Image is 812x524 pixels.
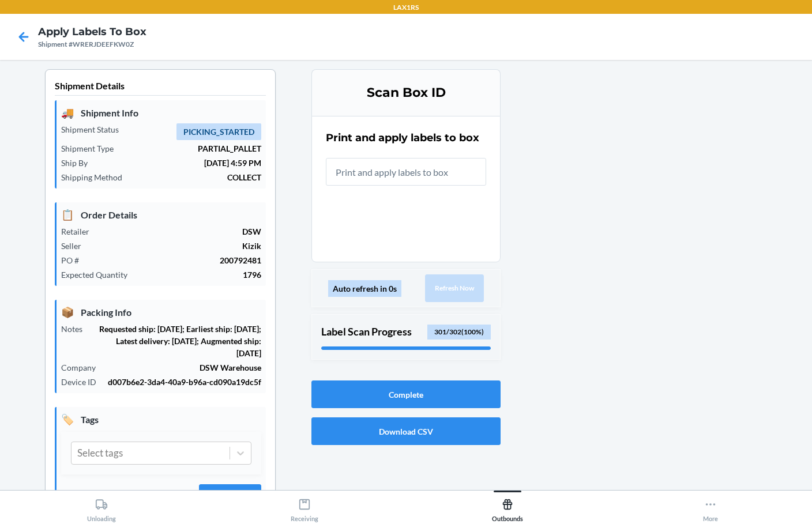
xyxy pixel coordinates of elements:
p: Requested ship: [DATE]; Earliest ship: [DATE]; Latest delivery: [DATE]; Augmented ship: [DATE] [92,323,261,359]
p: Shipment Details [55,79,266,96]
p: PO # [61,254,88,266]
span: 🚚 [61,105,74,120]
p: Order Details [61,207,261,223]
p: DSW [99,225,261,238]
p: Seller [61,240,91,252]
p: DSW Warehouse [105,361,261,374]
p: [DATE] 4:59 PM [97,157,261,169]
div: Select tags [77,446,123,461]
div: Outbounds [492,493,523,522]
p: Notes [61,323,92,335]
p: COLLECT [131,171,261,183]
p: Shipment Type [61,142,123,154]
div: Auto refresh in 0s [328,280,401,297]
button: Receiving [203,491,406,522]
h2: Print and apply labels to box [326,130,479,145]
p: Tags [61,412,261,427]
span: 📋 [61,207,74,223]
button: Download CSV [311,417,501,445]
div: 301 / 302 ( 100 %) [427,325,491,340]
p: Device ID [61,376,106,388]
h4: Apply Labels to Box [38,24,146,39]
p: Retailer [61,225,99,238]
div: More [703,493,718,522]
button: More [609,491,812,522]
p: PARTIAL_PALLET [123,142,261,154]
p: Company [61,361,105,374]
span: PICKING_STARTED [176,123,261,140]
button: Outbounds [406,491,609,522]
div: Unloading [87,493,116,522]
div: Receiving [291,493,318,522]
p: Shipment Status [61,123,128,135]
p: Kizik [91,240,261,252]
p: Label Scan Progress [321,324,412,340]
button: Submit Tags [199,484,261,512]
p: Packing Info [61,304,261,320]
p: Ship By [61,157,97,169]
h3: Scan Box ID [326,84,486,102]
input: Print and apply labels to box [326,158,486,186]
button: Refresh Now [425,274,484,302]
p: Expected Quantity [61,269,137,281]
p: LAX1RS [393,2,419,13]
div: Shipment #WRERJDEEFKW0Z [38,39,146,50]
span: 📦 [61,304,74,320]
p: Shipment Info [61,105,261,120]
span: 🏷️ [61,412,74,427]
button: Complete [311,380,501,408]
p: 200792481 [88,254,261,266]
p: d007b6e2-3da4-40a9-b96a-cd090a19dc5f [106,376,261,388]
p: Shipping Method [61,171,131,183]
p: 1796 [137,269,261,281]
